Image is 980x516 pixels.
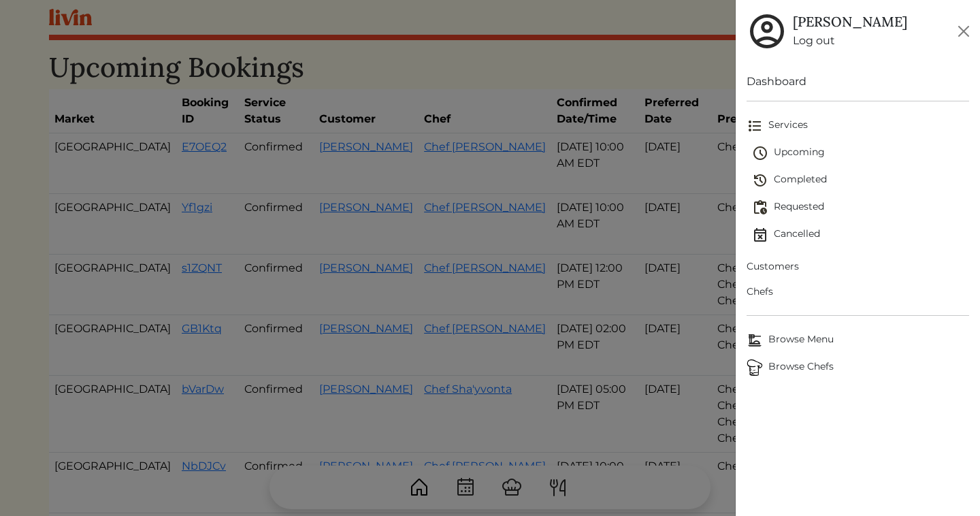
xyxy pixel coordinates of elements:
[747,118,969,134] span: Services
[793,33,907,49] a: Log out
[953,20,975,42] button: Close
[752,199,768,216] img: pending_actions-fd19ce2ea80609cc4d7bbea353f93e2f363e46d0f816104e4e0650fdd7f915cf.svg
[752,145,969,161] span: Upcoming
[752,172,768,189] img: history-2b446bceb7e0f53b931186bf4c1776ac458fe31ad3b688388ec82af02103cd45.svg
[747,285,969,299] span: Chefs
[752,227,768,243] img: event_cancelled-67e280bd0a9e072c26133efab016668ee6d7272ad66fa3c7eb58af48b074a3a4.svg
[752,145,768,161] img: schedule-fa401ccd6b27cf58db24c3bb5584b27dcd8bd24ae666a918e1c6b4ae8c451a22.svg
[752,167,969,194] a: Completed
[752,199,969,216] span: Requested
[747,118,763,134] img: format_list_bulleted-ebc7f0161ee23162107b508e562e81cd567eeab2455044221954b09d19068e74.svg
[752,194,969,221] a: Requested
[747,359,763,376] img: Browse Chefs
[747,74,969,90] a: Dashboard
[747,332,763,349] img: Browse Menu
[747,279,969,304] a: Chefs
[747,359,969,376] span: Browse Chefs
[752,172,969,189] span: Completed
[752,227,969,243] span: Cancelled
[752,221,969,248] a: Cancelled
[747,354,969,381] a: ChefsBrowse Chefs
[747,259,969,274] span: Customers
[747,112,969,140] a: Services
[747,11,787,52] img: user_account-e6e16d2ec92f44fc35f99ef0dc9cddf60790bfa021a6ecb1c896eb5d2907b31c.svg
[747,327,969,354] a: Browse MenuBrowse Menu
[793,14,907,30] h5: [PERSON_NAME]
[747,254,969,279] a: Customers
[752,140,969,167] a: Upcoming
[747,332,969,349] span: Browse Menu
